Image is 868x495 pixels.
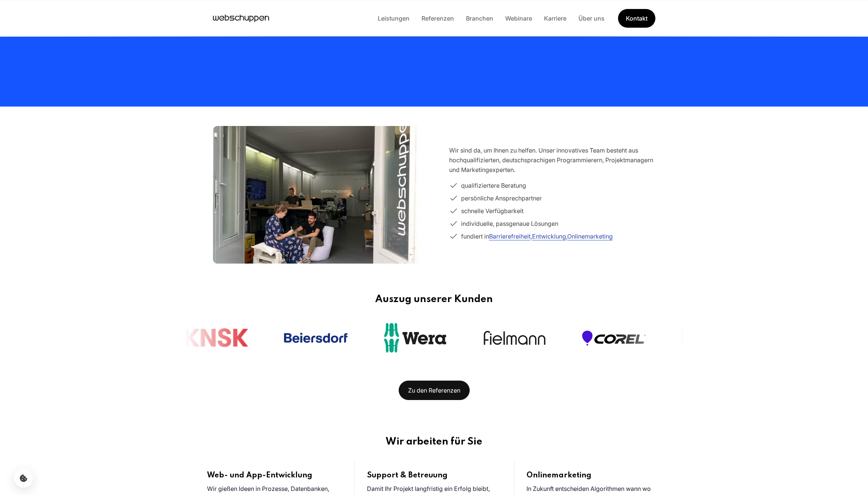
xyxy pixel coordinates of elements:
[207,470,343,481] h4: Web- und App-Entwicklung
[399,381,470,400] a: Zu den Referenzen
[461,193,542,203] span: persönliche Ansprechpartner
[14,469,33,488] button: Cookie-Einstellungen öffnen
[383,322,447,354] a: Open the page of Wera in a new tab
[284,333,347,343] a: Open the page of Beiersdorf in a new tab
[460,15,499,22] a: Branchen
[582,330,646,345] img: Corel
[383,322,447,354] img: Wera
[461,231,613,241] span: fundiert in , ,
[416,15,460,22] a: Referenzen
[449,145,655,175] p: Wir sind da, um Ihnen zu helfen. Unser innovatives Team besteht aus hochqualifizierten, deutschsp...
[461,181,526,190] span: qualifiziertere Beratung
[367,470,502,481] h4: Support & Betreuung
[483,330,546,346] a: Open the page of Fielmann in a new tab
[483,330,546,346] img: Fielmann
[499,15,538,22] a: Webinare
[213,13,269,24] a: Hauptseite besuchen
[526,470,661,481] h4: Onlinemarketing
[461,219,558,228] span: individuelle, passgenaue Lösungen
[682,328,745,347] img: KNSK
[185,293,684,305] h3: Auszug unserer Kunden
[185,328,248,347] img: KNSK
[185,328,248,347] a: Open the page of KNSK in a new tab
[489,233,531,240] a: Barrierefreiheit
[213,106,419,284] img: Team im webschuppen-Büro in Hamburg
[617,8,655,28] a: Get Started
[195,436,673,448] h3: Wir arbeiten für Sie
[284,333,347,343] img: Beiersdorf
[572,15,611,22] a: Über uns
[538,15,572,22] a: Karriere
[567,233,613,240] a: Onlinemarketing
[532,233,566,240] a: Entwicklung
[582,330,646,345] a: Open the page of Corel in a new tab
[461,206,523,216] span: schnelle Verfügbarkeit
[372,15,416,22] a: Leistungen
[682,328,745,347] a: Open the page of KNSK in a new tab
